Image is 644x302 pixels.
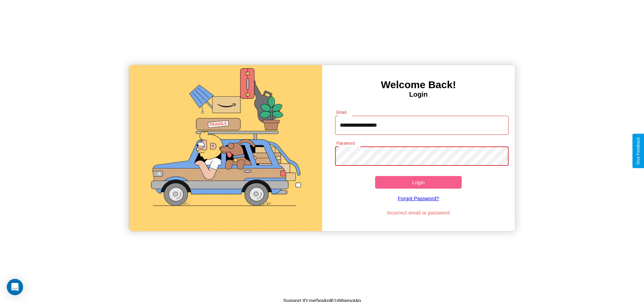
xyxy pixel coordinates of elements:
a: Forgot Password? [332,189,505,208]
label: Password [336,140,354,146]
p: Incorrect email or password [332,208,505,217]
div: Open Intercom Messenger [7,279,23,295]
label: Email [336,109,347,115]
button: Login [375,176,462,189]
div: Give Feedback [636,137,641,165]
h3: Welcome Back! [322,79,515,91]
img: gif [129,65,322,231]
h4: Login [322,91,515,98]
